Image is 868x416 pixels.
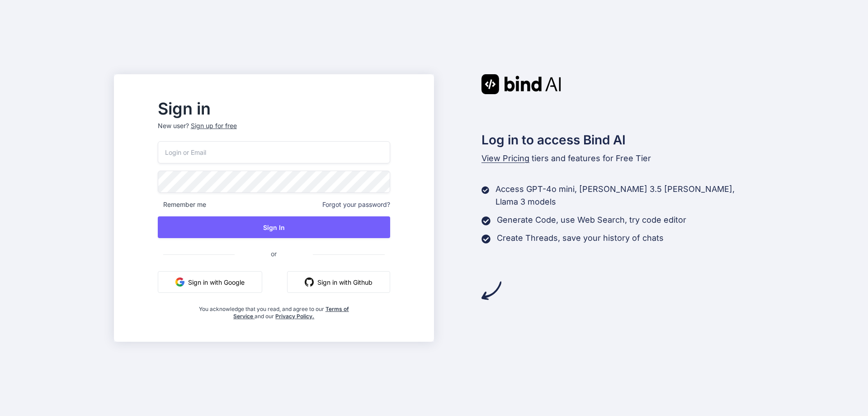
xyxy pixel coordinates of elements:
button: Sign In [158,216,390,238]
a: Privacy Policy. [275,313,314,320]
p: Generate Code, use Web Search, try code editor [497,214,686,226]
p: Create Threads, save your history of chats [497,232,664,244]
p: New user? [158,121,390,141]
div: Sign up for free [191,121,237,130]
img: github [305,277,314,287]
img: Bind AI logo [481,74,561,94]
h2: Log in to access Bind AI [481,130,755,149]
button: Sign in with Github [287,271,390,293]
span: Remember me [158,200,206,209]
img: arrow [481,281,501,301]
p: Access GPT-4o mini, [PERSON_NAME] 3.5 [PERSON_NAME], Llama 3 models [495,183,754,208]
div: You acknowledge that you read, and agree to our and our [196,300,351,320]
span: or [235,243,313,265]
p: tiers and features for Free Tier [481,152,755,165]
span: Forgot your password? [322,200,390,209]
h2: Sign in [158,101,390,116]
span: View Pricing [481,153,529,163]
input: Login or Email [158,141,390,163]
img: google [175,277,184,287]
a: Terms of Service [233,306,349,320]
button: Sign in with Google [158,271,262,293]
